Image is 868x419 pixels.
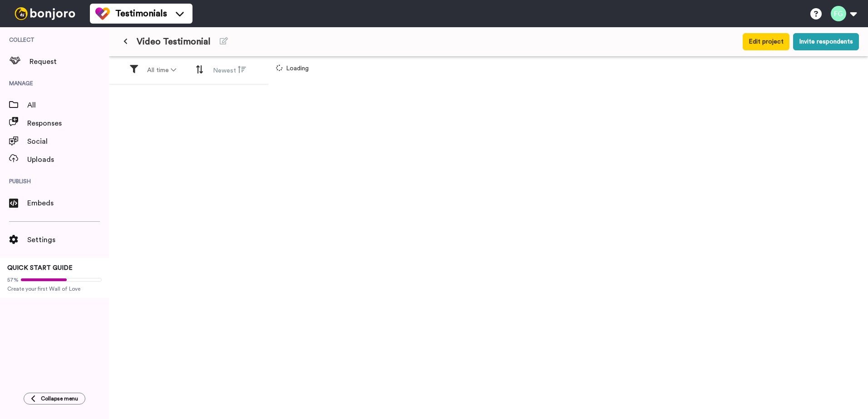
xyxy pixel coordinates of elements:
span: All [27,100,109,111]
button: Collapse menu [24,393,85,404]
button: All time [142,62,182,78]
span: Create your first Wall of Love [7,285,102,292]
span: 57% [7,276,19,283]
span: Responses [27,118,109,129]
span: Settings [27,234,109,245]
span: QUICK START GUIDE [7,265,73,271]
span: Request [30,56,109,67]
span: Testimonials [115,7,167,20]
img: bj-logo-header-white.svg [11,7,79,20]
span: Collapse menu [41,395,78,402]
span: Embeds [27,198,109,209]
button: Edit project [743,33,789,50]
img: tm-color.svg [95,6,110,21]
span: Video Testimonial [137,35,211,48]
span: Uploads [27,154,109,165]
span: Social [27,136,109,147]
button: Newest [207,62,252,79]
button: Invite respondents [793,33,859,50]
